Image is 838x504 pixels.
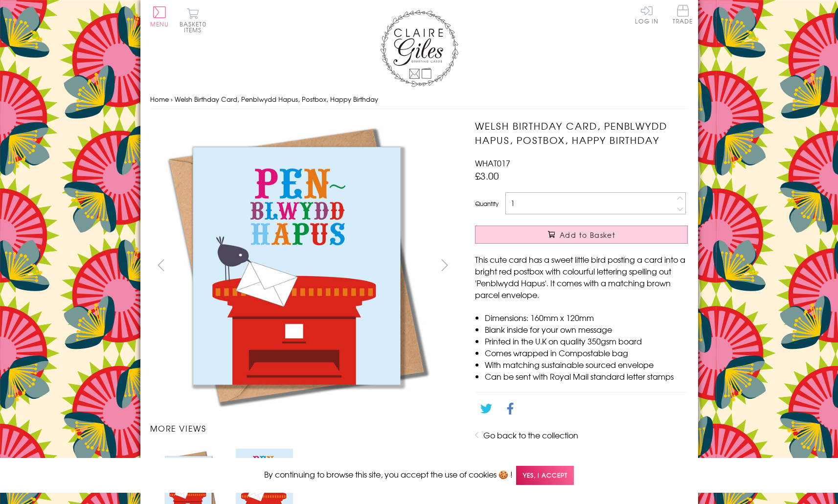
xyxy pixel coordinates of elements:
img: Claire Giles Greetings Cards [380,10,458,87]
button: Add to Basket [475,226,688,244]
li: Dimensions: 160mm x 120mm [485,312,688,323]
li: Printed in the U.K on quality 350gsm board [485,335,688,347]
li: Comes wrapped in Compostable bag [485,347,688,359]
a: Home [150,94,169,104]
button: Menu [150,6,169,27]
p: This cute card has a sweet little bird posting a card into a bright red postbox with colourful le... [475,253,688,300]
span: Yes, I accept [516,466,574,485]
span: Add to Basket [560,230,615,240]
span: £3.00 [475,169,499,183]
label: Quantity [475,199,498,208]
span: 0 items [184,20,206,34]
button: Basket0 items [180,8,206,33]
li: Can be sent with Royal Mail standard letter stamps [485,370,688,382]
a: Go back to the collection [483,429,578,441]
img: Welsh Birthday Card, Penblwydd Hapus, Postbox, Happy Birthday [150,119,444,412]
h3: More views [150,422,456,434]
span: › [171,94,173,104]
a: Trade [673,5,693,26]
h1: Welsh Birthday Card, Penblwydd Hapus, Postbox, Happy Birthday [475,119,688,147]
nav: breadcrumbs [150,90,688,110]
button: next [433,254,455,276]
span: Menu [150,20,169,28]
li: Blank inside for your own message [485,323,688,335]
li: With matching sustainable sourced envelope [485,359,688,370]
span: Welsh Birthday Card, Penblwydd Hapus, Postbox, Happy Birthday [175,94,378,104]
button: prev [150,254,172,276]
span: Trade [673,5,693,24]
span: WHAT017 [475,157,510,169]
a: Log In [635,5,658,24]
